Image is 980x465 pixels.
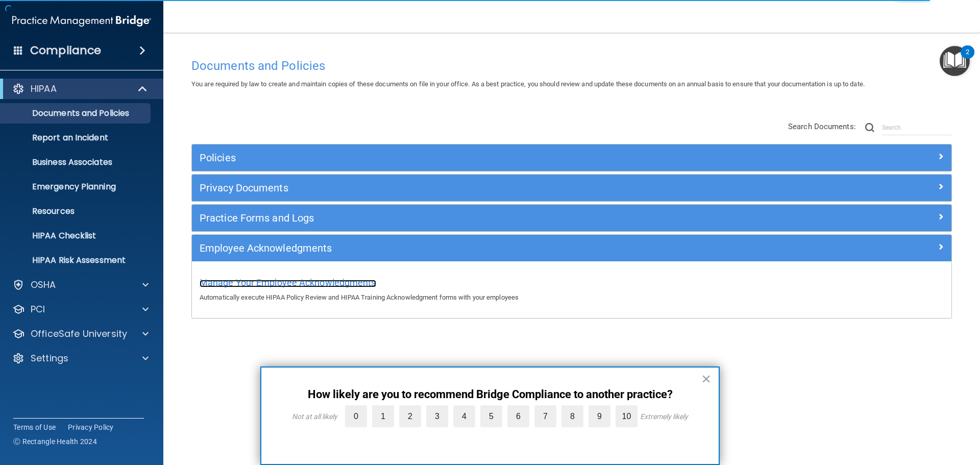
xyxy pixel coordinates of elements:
img: PMB logo [12,11,151,31]
label: 2 [399,405,421,427]
img: ic-search.3b580494.png [865,123,874,132]
span: Search Documents: [788,122,856,131]
p: Business Associates [7,157,146,167]
div: Extremely likely [640,412,688,421]
h4: Compliance [30,43,101,58]
button: Close [701,371,711,387]
label: 0 [345,405,367,427]
span: Manage Your Employee Acknowledgments [200,277,376,288]
label: 10 [616,405,638,427]
a: Privacy Policy [68,422,114,432]
h4: Documents and Policies [191,59,952,72]
input: Search [882,120,952,135]
p: PCI [31,303,45,315]
h5: Policies [200,152,754,163]
div: Not at all likely [292,412,337,421]
a: Terms of Use [13,422,56,432]
label: 6 [507,405,529,427]
div: 2 [966,52,969,65]
label: 3 [426,405,448,427]
p: HIPAA Risk Assessment [7,255,146,265]
h5: Privacy Documents [200,182,754,193]
p: Documents and Policies [7,108,146,118]
h5: Practice Forms and Logs [200,212,754,224]
span: Ⓒ Rectangle Health 2024 [13,436,97,447]
button: Open Resource Center, 2 new notifications [940,46,970,76]
p: Automatically execute HIPAA Policy Review and HIPAA Training Acknowledgment forms with your emplo... [200,291,944,304]
label: 5 [480,405,502,427]
label: 1 [372,405,394,427]
p: How likely are you to recommend Bridge Compliance to another practice? [282,388,698,401]
p: Report an Incident [7,133,146,143]
p: HIPAA Checklist [7,231,146,241]
h5: Employee Acknowledgments [200,242,754,254]
span: You are required by law to create and maintain copies of these documents on file in your office. ... [191,80,865,88]
label: 4 [453,405,475,427]
label: 8 [561,405,583,427]
label: 7 [534,405,556,427]
p: Emergency Planning [7,182,146,192]
p: HIPAA [31,83,57,95]
p: Resources [7,206,146,216]
p: OfficeSafe University [31,328,127,340]
p: Settings [31,352,68,364]
p: OSHA [31,279,56,291]
label: 9 [589,405,610,427]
